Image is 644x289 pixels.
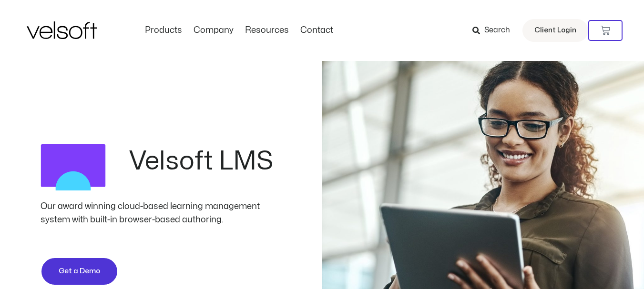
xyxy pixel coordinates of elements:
[27,21,97,39] img: Velsoft Training Materials
[59,266,100,277] span: Get a Demo
[129,149,281,174] h2: Velsoft LMS
[188,25,239,36] a: CompanyMenu Toggle
[522,19,588,42] a: Client Login
[534,24,576,37] span: Client Login
[295,25,339,36] a: ContactMenu Toggle
[41,135,106,200] img: LMS Logo
[41,257,118,286] a: Get a Demo
[41,200,282,227] div: Our award winning cloud-based learning management system with built-in browser-based authoring.
[239,25,295,36] a: ResourcesMenu Toggle
[472,22,517,39] a: Search
[139,25,188,36] a: ProductsMenu Toggle
[484,24,510,37] span: Search
[139,25,339,36] nav: Menu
